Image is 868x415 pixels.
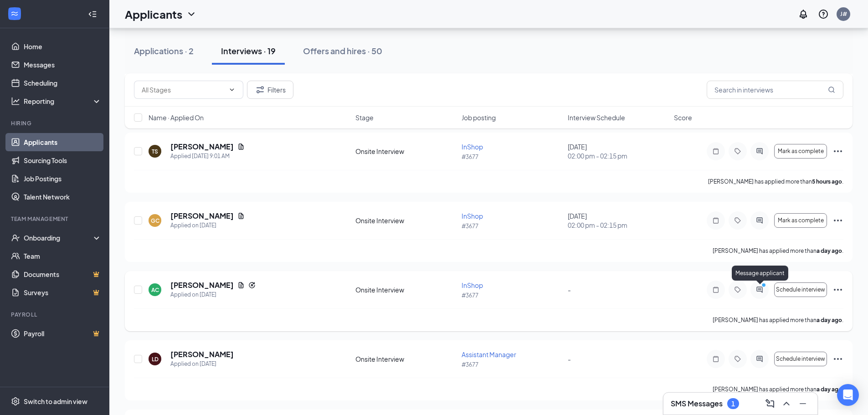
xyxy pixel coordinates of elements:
[88,10,97,19] svg: Collapse
[11,311,100,318] div: Payroll
[568,355,571,363] span: -
[170,142,234,152] h5: [PERSON_NAME]
[170,290,256,299] div: Applied on [DATE]
[170,211,234,221] h5: [PERSON_NAME]
[778,217,824,224] span: Mark as complete
[732,148,743,155] svg: Tag
[24,37,102,56] a: Home
[817,386,842,393] b: a day ago
[710,148,721,155] svg: Note
[797,398,808,409] svg: Minimize
[568,113,625,122] span: Interview Schedule
[713,247,843,255] p: [PERSON_NAME] has applied more than .
[462,143,483,151] span: InShop
[170,359,234,369] div: Applied on [DATE]
[732,266,788,281] div: Message applicant
[832,284,843,295] svg: Ellipses
[24,265,102,283] a: DocumentsCrown
[24,283,102,302] a: SurveysCrown
[832,215,843,226] svg: Ellipses
[754,355,765,363] svg: ActiveChat
[760,282,770,290] svg: PrimaryDot
[11,119,100,127] div: Hiring
[754,217,765,224] svg: ActiveChat
[247,81,293,99] button: Filter Filters
[355,147,456,156] div: Onsite Interview
[568,220,668,230] span: 02:00 pm - 02:15 pm
[812,178,842,185] b: 5 hours ago
[781,398,792,409] svg: ChevronUp
[462,361,562,369] p: #3677
[462,113,496,122] span: Job posting
[152,148,158,155] div: TS
[24,397,87,406] div: Switch to admin view
[671,399,723,409] h3: SMS Messages
[837,384,859,406] div: Open Intercom Messenger
[710,355,721,363] svg: Note
[774,213,827,228] button: Mark as complete
[134,45,194,56] div: Applications · 2
[462,350,516,359] span: Assistant Manager
[151,286,159,294] div: AC
[221,45,276,56] div: Interviews · 19
[24,188,102,206] a: Talent Network
[828,86,835,93] svg: MagnifyingGlass
[24,56,102,74] a: Messages
[149,113,204,122] span: Name · Applied On
[568,142,668,160] div: [DATE]
[152,355,159,363] div: LD
[11,397,20,406] svg: Settings
[24,324,102,343] a: PayrollCrown
[11,215,100,223] div: Team Management
[774,352,827,366] button: Schedule interview
[462,153,562,161] p: #3677
[170,221,245,230] div: Applied on [DATE]
[568,151,668,160] span: 02:00 pm - 02:15 pm
[754,286,765,293] svg: ActiveChat
[779,396,794,411] button: ChevronUp
[832,354,843,364] svg: Ellipses
[568,286,571,294] span: -
[818,9,829,20] svg: QuestionInfo
[355,285,456,294] div: Onsite Interview
[763,396,777,411] button: ComposeMessage
[765,398,776,409] svg: ComposeMessage
[24,151,102,169] a: Sourcing Tools
[125,6,182,22] h1: Applicants
[237,282,245,289] svg: Document
[713,316,843,324] p: [PERSON_NAME] has applied more than .
[774,144,827,159] button: Mark as complete
[170,280,234,290] h5: [PERSON_NAME]
[832,146,843,157] svg: Ellipses
[24,233,94,242] div: Onboarding
[11,233,20,242] svg: UserCheck
[778,148,824,154] span: Mark as complete
[710,217,721,224] svg: Note
[754,148,765,155] svg: ActiveChat
[24,133,102,151] a: Applicants
[462,292,562,299] p: #3677
[732,217,743,224] svg: Tag
[731,400,735,408] div: 1
[732,286,743,293] svg: Tag
[170,349,234,359] h5: [PERSON_NAME]
[237,212,245,220] svg: Document
[817,247,842,254] b: a day ago
[186,9,197,20] svg: ChevronDown
[798,9,809,20] svg: Notifications
[10,9,19,18] svg: WorkstreamLogo
[303,45,382,56] div: Offers and hires · 50
[732,355,743,363] svg: Tag
[24,74,102,92] a: Scheduling
[355,216,456,225] div: Onsite Interview
[228,86,236,93] svg: ChevronDown
[355,354,456,364] div: Onsite Interview
[462,212,483,220] span: InShop
[151,217,159,225] div: GC
[462,281,483,289] span: InShop
[255,84,266,95] svg: Filter
[237,143,245,150] svg: Document
[776,356,825,362] span: Schedule interview
[24,169,102,188] a: Job Postings
[355,113,374,122] span: Stage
